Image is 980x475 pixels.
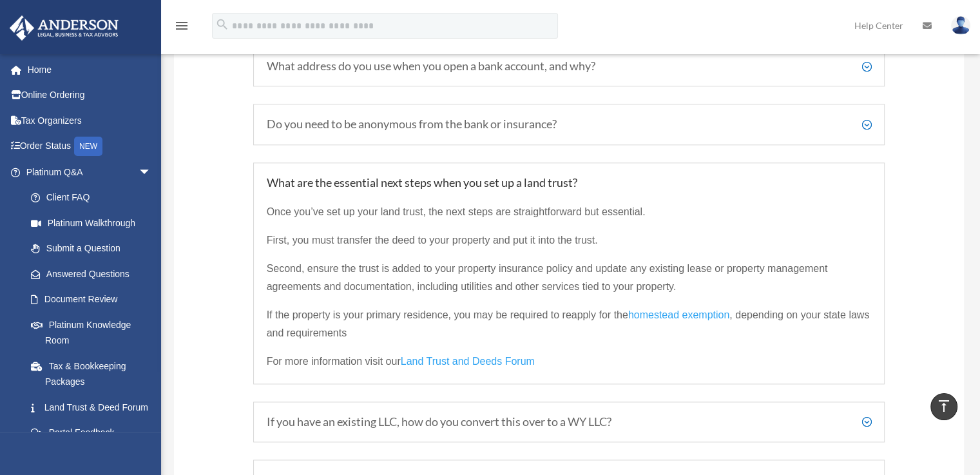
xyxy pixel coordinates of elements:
[174,18,189,34] i: menu
[267,206,646,217] span: Once you’ve set up your land trust, the next steps are straightforward but essential.
[267,415,872,429] h5: If you have an existing LLC, how do you convert this over to a WY LLC?
[9,159,171,185] a: Platinum Q&Aarrow_drop_down
[18,236,171,262] a: Submit a Question
[267,309,628,320] span: If the property is your primary residence, you may be required to reapply for the
[18,353,171,394] a: Tax & Bookkeeping Packages
[18,261,171,287] a: Answered Questions
[267,353,872,371] p: For more information visit our
[267,235,598,246] span: First, you must transfer the deed to your property and put it into the trust.
[74,137,102,156] div: NEW
[18,210,171,236] a: Platinum Walkthrough
[267,263,828,292] span: Second, ensure the trust is added to your property insurance policy and update any existing lease...
[215,17,229,32] i: search
[628,309,729,320] span: homestead exemption
[9,57,171,82] a: Home
[18,420,171,446] a: Portal Feedback
[18,394,171,420] a: Land Trust & Deed Forum
[6,15,122,41] img: Anderson Advisors Platinum Portal
[9,133,171,160] a: Order StatusNEW
[267,117,872,131] h5: Do you need to be anonymous from the bank or insurance?
[267,59,872,73] h5: What address do you use when you open a bank account, and why?
[267,176,872,190] h5: What are the essential next steps when you set up a land trust?
[18,287,171,313] a: Document Review
[9,82,171,108] a: Online Ordering
[930,393,957,420] a: vertical_align_top
[936,398,952,414] i: vertical_align_top
[18,185,164,211] a: Client FAQ
[401,356,535,373] a: Land Trust and Deeds Forum
[267,309,870,338] span: , depending on your state laws and requirements
[139,159,164,186] span: arrow_drop_down
[174,23,189,34] a: menu
[951,16,970,35] img: User Pic
[9,108,171,133] a: Tax Organizers
[18,312,171,353] a: Platinum Knowledge Room
[628,309,729,327] a: homestead exemption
